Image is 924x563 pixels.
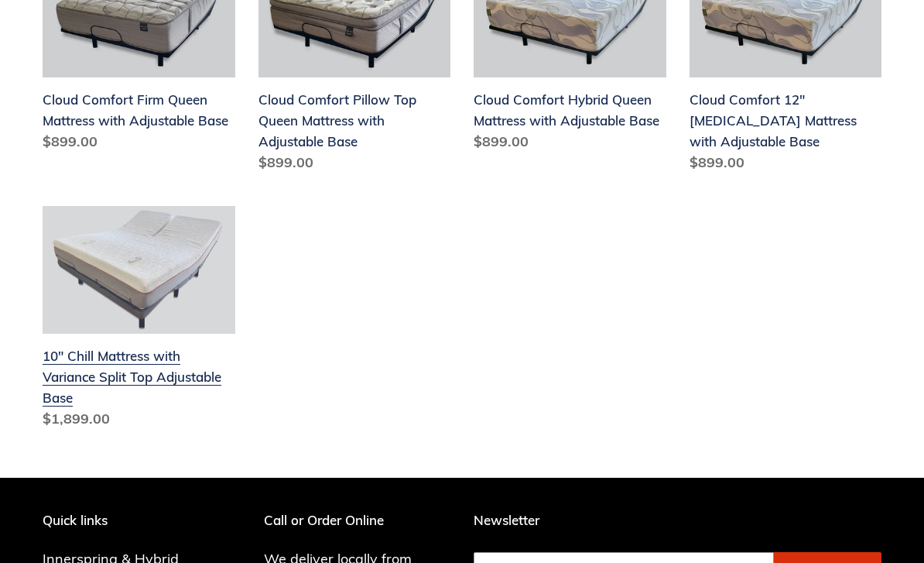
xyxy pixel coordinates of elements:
p: Newsletter [474,513,881,528]
a: 10" Chill Mattress with Variance Split Top Adjustable Base [43,206,235,436]
p: Call or Order Online [264,513,450,528]
p: Quick links [43,513,202,528]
